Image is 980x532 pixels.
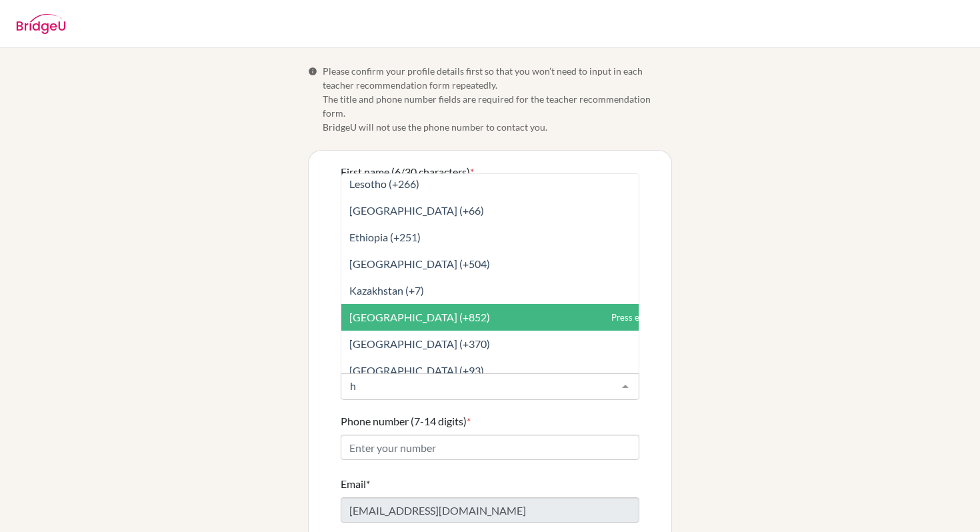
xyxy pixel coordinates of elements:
[341,164,474,180] label: First name (6/30 characters)
[349,284,424,297] span: Kazakhstan (+7)
[347,379,612,393] input: Select a code
[349,257,490,270] span: [GEOGRAPHIC_DATA] (+504)
[308,67,317,76] span: Info
[349,337,490,350] span: [GEOGRAPHIC_DATA] (+370)
[16,14,66,34] img: BridgeU logo
[349,311,490,323] span: [GEOGRAPHIC_DATA] (+852)
[349,364,484,377] span: [GEOGRAPHIC_DATA] (+93)
[341,413,471,429] label: Phone number (7-14 digits)
[349,177,419,190] span: Lesotho (+266)
[341,435,639,460] input: Enter your number
[323,64,672,134] span: Please confirm your profile details first so that you won’t need to input in each teacher recomme...
[341,476,370,492] label: Email*
[349,231,421,243] span: Ethiopia (+251)
[349,204,484,217] span: [GEOGRAPHIC_DATA] (+66)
